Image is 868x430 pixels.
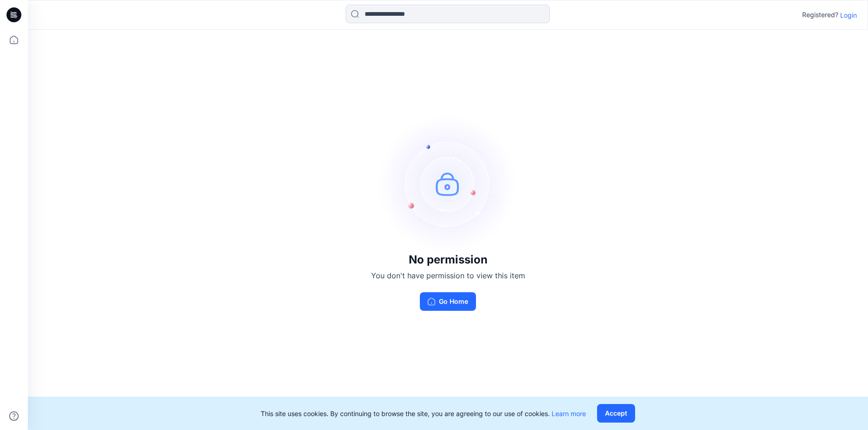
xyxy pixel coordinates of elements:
img: no-perm.svg [379,114,518,253]
a: Learn more [552,410,586,417]
button: Go Home [420,292,476,311]
p: Login [840,10,857,20]
p: This site uses cookies. By continuing to browse the site, you are agreeing to our use of cookies. [261,409,586,418]
p: Registered? [802,9,838,20]
p: You don't have permission to view this item [371,270,525,281]
button: Accept [597,404,635,423]
h3: No permission [371,253,525,266]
